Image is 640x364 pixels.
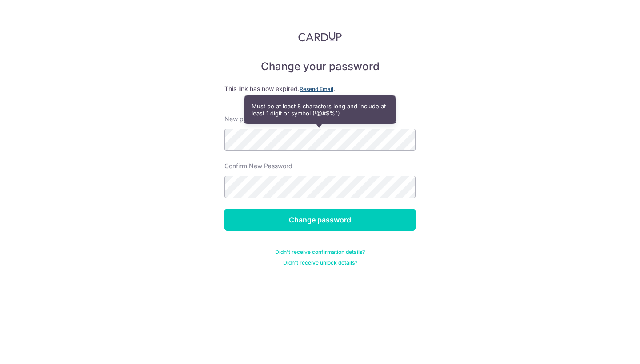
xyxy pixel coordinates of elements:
[300,86,333,92] a: Resend Email
[224,115,268,123] label: New password
[283,259,357,266] a: Didn't receive unlock details?
[224,84,416,93] div: This link has now expired. .
[275,249,365,256] a: Didn't receive confirmation details?
[224,59,416,74] h5: Change your password
[224,209,416,231] input: Change password
[244,95,396,124] div: Must be at least 8 characters long and include at least 1 digit or symbol (!@#$%^)
[298,31,342,42] img: CardUp Logo
[224,162,292,170] label: Confirm New Password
